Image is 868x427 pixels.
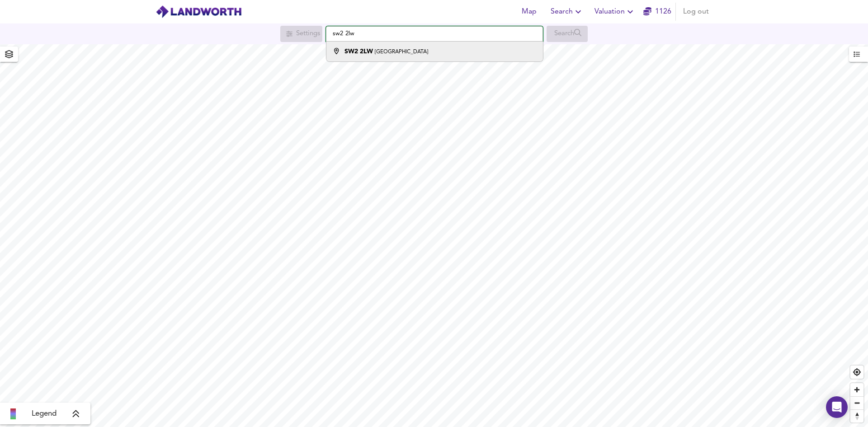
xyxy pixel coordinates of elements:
[344,48,373,55] strong: SW2 2LW
[683,5,709,18] span: Log out
[547,26,588,42] div: Search for a location first or explore the map
[514,3,543,21] button: Map
[518,5,540,18] span: Map
[591,3,639,21] button: Valuation
[547,3,587,21] button: Search
[826,396,848,418] div: Open Intercom Messenger
[850,366,863,379] button: Find my location
[679,3,712,21] button: Log out
[156,5,242,19] img: logo
[850,383,863,396] button: Zoom in
[32,408,57,419] span: Legend
[850,409,863,422] button: Reset bearing to north
[594,5,636,18] span: Valuation
[551,5,584,18] span: Search
[326,26,543,42] input: Enter a location...
[643,3,672,21] button: 1126
[643,5,671,18] a: 1126
[375,49,428,55] small: [GEOGRAPHIC_DATA]
[850,396,863,409] button: Zoom out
